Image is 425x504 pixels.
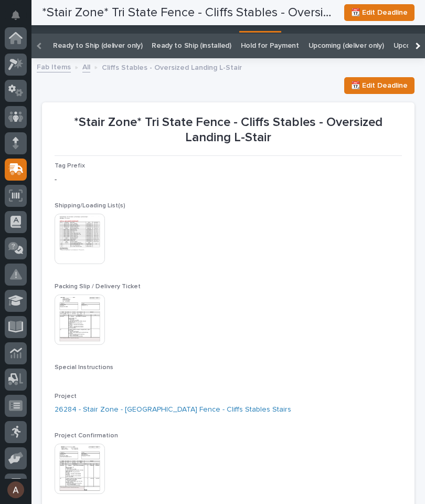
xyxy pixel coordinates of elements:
[5,4,27,26] button: Notifications
[102,61,242,72] p: Cliffs Stables - Oversized Landing L-Stair
[309,34,384,58] a: Upcoming (deliver only)
[55,174,402,185] p: -
[55,404,291,415] a: 26284 - Stair Zone - [GEOGRAPHIC_DATA] Fence - Cliffs Stables Stairs
[55,283,141,290] span: Packing Slip / Delivery Ticket
[55,115,402,145] p: *Stair Zone* Tri State Fence - Cliffs Stables - Oversized Landing L-Stair
[55,433,118,439] span: Project Confirmation
[37,60,71,72] a: Fab Items
[55,163,85,169] span: Tag Prefix
[82,60,90,72] a: All
[5,479,27,501] button: users-avatar
[53,34,142,58] a: Ready to Ship (deliver only)
[55,364,113,371] span: Special Instructions
[55,393,77,400] span: Project
[152,34,231,58] a: Ready to Ship (installed)
[13,10,27,27] div: Notifications
[351,79,408,92] span: 📆 Edit Deadline
[344,77,415,94] button: 📆 Edit Deadline
[241,34,299,58] a: Hold for Payment
[55,203,125,209] span: Shipping/Loading List(s)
